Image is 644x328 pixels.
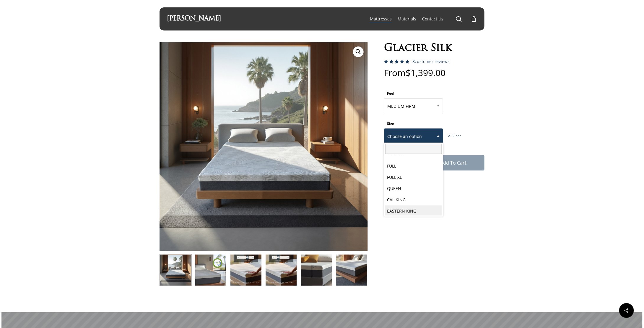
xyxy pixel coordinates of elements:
[384,60,409,64] div: Rated 5.00 out of 5
[422,155,484,171] button: Add to cart
[370,16,392,22] span: Mattresses
[422,16,443,22] span: Contact Us
[385,172,442,183] li: FULL XL
[384,98,443,114] span: MEDIUM FIRM
[385,183,442,194] li: QUEEN
[387,121,394,126] label: Size
[353,46,364,57] a: View full-screen image gallery
[167,16,221,22] a: [PERSON_NAME]
[385,194,442,205] li: CAL KING
[412,59,450,64] a: 8customer reviews
[384,128,443,144] span: Choose an option
[412,59,415,64] span: 8
[406,67,445,79] bdi: 1,399.00
[384,60,409,89] span: Rated out of 5 based on customer ratings
[422,16,443,22] a: Contact Us
[471,16,477,22] a: Cart
[406,67,411,79] span: $
[448,134,461,138] a: Clear options
[384,42,484,55] h1: Glacier Silk
[384,100,443,112] span: MEDIUM FIRM
[367,7,477,30] nav: Main Menu
[387,91,394,96] label: Feel
[385,160,442,172] li: FULL
[398,16,416,22] span: Materials
[385,205,442,217] li: EASTERN KING
[398,16,416,22] a: Materials
[384,60,387,69] span: 8
[370,16,392,22] a: Mattresses
[384,130,443,143] span: Choose an option
[384,68,484,89] p: From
